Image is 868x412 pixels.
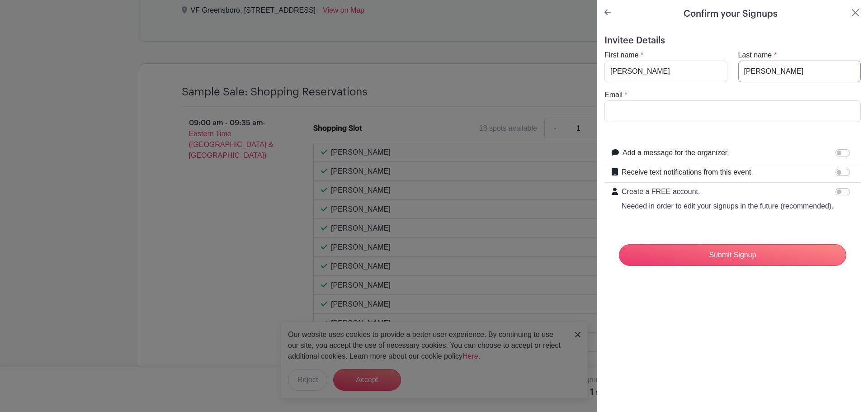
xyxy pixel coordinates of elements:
label: Receive text notifications from this event. [622,167,753,178]
p: Create a FREE account. [622,186,834,197]
h5: Invitee Details [604,35,861,46]
label: Last name [738,50,772,61]
input: Submit Signup [619,244,846,266]
p: Needed in order to edit your signups in the future (recommended). [622,201,834,212]
label: First name [604,50,639,61]
h5: Confirm your Signups [684,7,778,21]
button: Close [850,7,861,18]
label: Add a message for the organizer. [623,147,729,158]
label: Email [604,90,623,100]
